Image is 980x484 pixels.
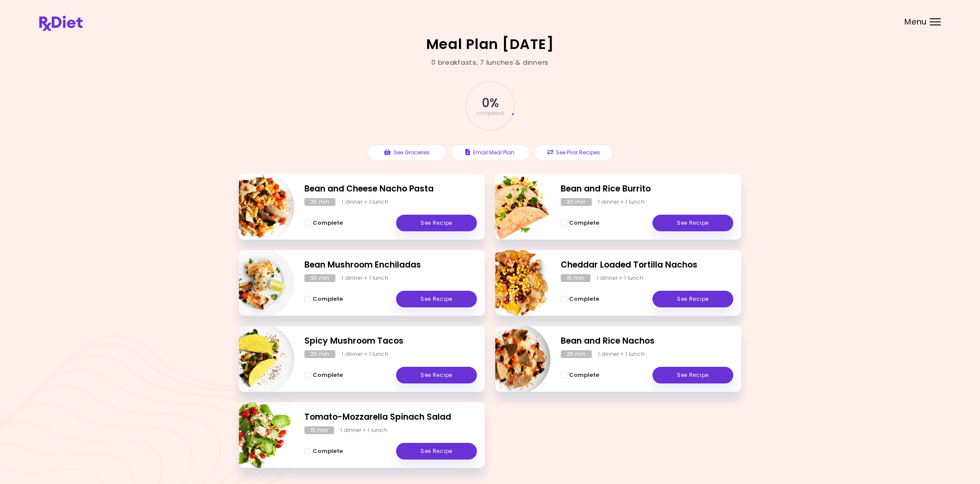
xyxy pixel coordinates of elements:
[304,426,334,434] div: 15 min
[304,274,335,282] div: 30 min
[561,350,592,358] div: 25 min
[304,446,343,456] button: Complete - Tomato-Mozzarella Spinach Salad
[561,218,599,228] button: Complete - Bean and Rice Burrito
[222,323,294,395] img: Info - Spicy Mushroom Tacos
[222,399,294,471] img: Info - Tomato-Mozzarella Spinach Salad
[222,171,294,243] img: Info - Bean and Cheese Nacho Pasta
[396,367,477,383] a: See Recipe - Spicy Mushroom Tacos
[313,296,343,303] span: Complete
[904,18,927,26] span: Menu
[313,372,343,379] span: Complete
[561,198,592,206] div: 30 min
[652,367,733,383] a: See Recipe - Bean and Rice Nachos
[304,218,343,228] button: Complete - Bean and Cheese Nacho Pasta
[222,247,294,319] img: Info - Bean Mushroom Enchiladas
[561,370,599,380] button: Complete - Bean and Rice Nachos
[342,198,388,206] div: 1 dinner + 1 lunch
[426,37,554,51] h2: Meal Plan [DATE]
[451,144,530,161] button: Email Meal Plan
[561,335,733,348] h2: Bean and Rice Nachos
[342,274,388,282] div: 1 dinner + 1 lunch
[39,16,83,31] img: RxDiet
[304,259,477,272] h2: Bean Mushroom Enchiladas
[367,144,446,161] button: See Groceries
[478,171,551,243] img: Info - Bean and Rice Burrito
[569,219,599,226] span: Complete
[313,448,343,455] span: Complete
[396,291,477,307] a: See Recipe - Bean Mushroom Enchiladas
[396,443,477,460] a: See Recipe - Tomato-Mozzarella Spinach Salad
[476,111,504,116] span: completed
[652,291,733,307] a: See Recipe - Cheddar Loaded Tortilla Nachos
[396,215,477,231] a: See Recipe - Bean and Cheese Nacho Pasta
[304,294,343,304] button: Complete - Bean Mushroom Enchiladas
[478,247,551,319] img: Info - Cheddar Loaded Tortilla Nachos
[597,274,643,282] div: 1 dinner + 1 lunch
[482,96,498,111] span: 0 %
[561,183,733,195] h2: Bean and Rice Burrito
[304,335,477,348] h2: Spicy Mushroom Tacos
[598,350,645,358] div: 1 dinner + 1 lunch
[340,426,387,434] div: 1 dinner + 1 lunch
[304,370,343,380] button: Complete - Spicy Mushroom Tacos
[652,215,733,231] a: See Recipe - Bean and Rice Burrito
[431,58,549,68] div: 0 breakfasts , 7 lunches & dinners
[313,219,343,226] span: Complete
[304,183,477,195] h2: Bean and Cheese Nacho Pasta
[304,350,335,358] div: 20 min
[304,198,335,206] div: 25 min
[561,259,733,272] h2: Cheddar Loaded Tortilla Nachos
[534,144,613,161] button: See Prior Recipes
[561,294,599,304] button: Complete - Cheddar Loaded Tortilla Nachos
[561,274,590,282] div: 15 min
[569,372,599,379] span: Complete
[569,296,599,303] span: Complete
[342,350,388,358] div: 1 dinner + 1 lunch
[478,323,551,395] img: Info - Bean and Rice Nachos
[304,411,477,424] h2: Tomato-Mozzarella Spinach Salad
[598,198,645,206] div: 1 dinner + 1 lunch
